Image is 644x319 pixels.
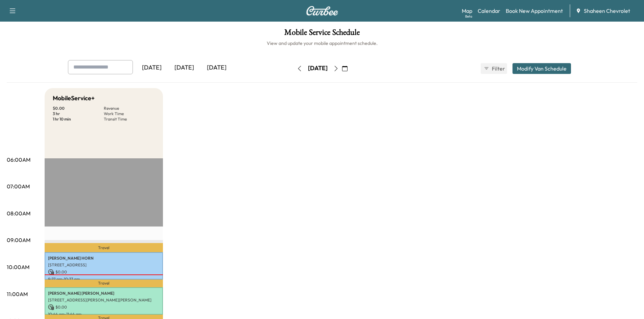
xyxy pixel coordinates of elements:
p: 9:27 am - 10:27 am [48,276,160,282]
h5: MobileService+ [53,94,95,103]
div: [DATE] [168,60,200,76]
span: Filter [492,64,504,73]
p: 07:00AM [7,182,30,190]
p: 3 hr [53,111,104,116]
p: [STREET_ADDRESS] [48,262,160,268]
p: 08:00AM [7,209,30,217]
h6: View and update your mobile appointment schedule. [7,40,637,47]
p: $ 0.00 [53,106,104,111]
div: [DATE] [136,60,168,76]
div: Beta [465,14,472,19]
a: Book New Appointment [506,7,563,15]
span: Shaheen Chevrolet [584,7,630,15]
h1: Mobile Service Schedule [7,28,637,40]
p: Work Time [104,111,155,116]
p: [PERSON_NAME] HORN [48,256,160,261]
p: 06:00AM [7,156,30,164]
p: $ 0.00 [48,304,160,310]
p: 10:00AM [7,263,29,271]
p: Revenue [104,106,155,111]
p: [STREET_ADDRESS][PERSON_NAME][PERSON_NAME] [48,297,160,303]
p: 09:00AM [7,236,30,244]
p: 10:44 am - 11:44 am [48,312,160,317]
p: Transit Time [104,116,155,122]
p: Travel [45,280,163,287]
button: Modify Van Schedule [512,63,571,74]
p: 11:00AM [7,290,28,298]
p: [PERSON_NAME] [PERSON_NAME] [48,291,160,296]
p: $ 0.00 [48,269,160,275]
p: Travel [45,243,163,252]
a: Calendar [478,7,500,15]
p: 1 hr 10 min [53,116,104,122]
div: [DATE] [200,60,233,76]
a: MapBeta [462,7,472,15]
button: Filter [481,63,507,74]
img: Curbee Logo [306,6,338,16]
div: [DATE] [308,64,328,73]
